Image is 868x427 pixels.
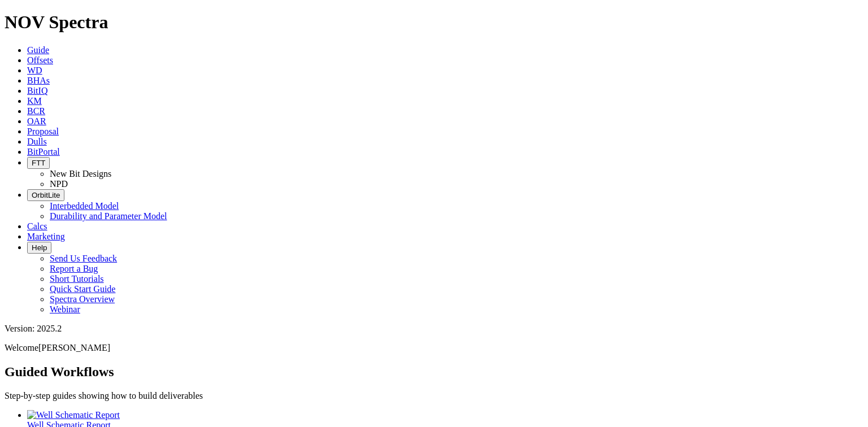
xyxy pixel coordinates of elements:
a: Durability and Parameter Model [50,211,167,221]
button: OrbitLite [27,189,64,201]
a: BitPortal [27,147,60,156]
a: Calcs [27,221,47,231]
a: Proposal [27,127,59,136]
h2: Guided Workflows [5,364,863,380]
a: NPD [50,179,68,189]
span: FTT [32,159,45,167]
a: Send Us Feedback [50,254,117,263]
button: Help [27,242,51,254]
a: Dulls [27,137,47,146]
a: Webinar [50,304,80,314]
a: Offsets [27,55,53,65]
span: [PERSON_NAME] [38,343,110,352]
span: OrbitLite [32,191,60,199]
p: Step-by-step guides showing how to build deliverables [5,391,863,401]
a: Interbedded Model [50,201,119,211]
a: Marketing [27,232,65,241]
span: Help [32,243,47,252]
a: BHAs [27,76,50,85]
a: Report a Bug [50,264,98,273]
a: BitIQ [27,86,47,95]
a: Quick Start Guide [50,284,115,294]
a: KM [27,96,42,106]
a: OAR [27,116,46,126]
a: Short Tutorials [50,274,104,284]
div: Version: 2025.2 [5,324,863,334]
img: Well Schematic Report [27,410,120,420]
a: WD [27,66,42,75]
h1: NOV Spectra [5,12,863,33]
a: Guide [27,45,49,55]
a: BCR [27,106,45,116]
button: FTT [27,157,50,169]
a: New Bit Designs [50,169,111,178]
a: Spectra Overview [50,294,115,304]
p: Welcome [5,343,863,353]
